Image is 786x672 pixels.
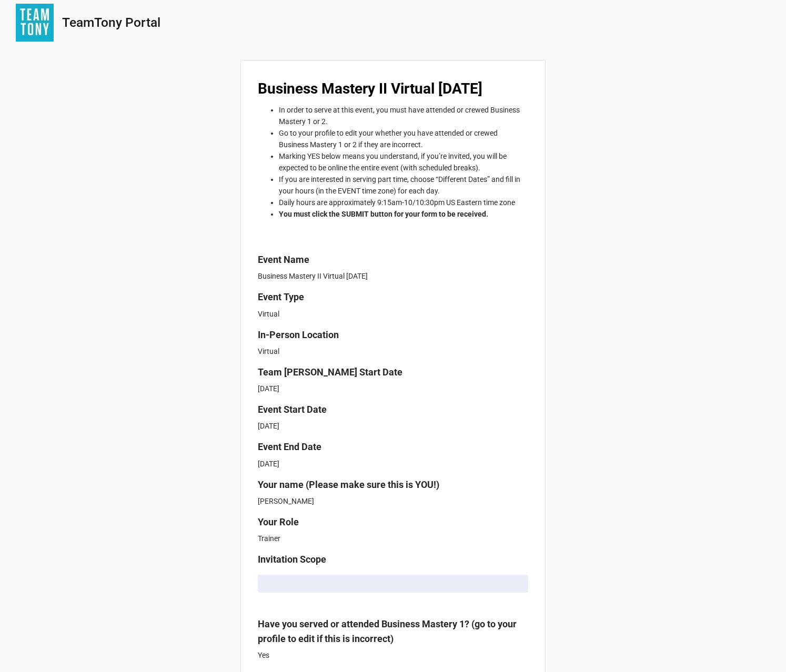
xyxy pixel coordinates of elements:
p: Yes [258,650,528,660]
p: Business Mastery II Virtual [DATE] [258,271,528,281]
li: Marking YES below means you understand, if you’re invited, you will be expected to be online the ... [279,150,528,174]
b: Your Role [258,516,299,527]
li: Daily hours are approximately 9:15am-10/10:30pm US Eastern time zone [279,197,528,208]
p: [DATE] [258,459,528,469]
b: Event Name [258,254,309,265]
img: 5UwrLBl8uj%2Fteamtony.jpg [16,4,54,42]
label: Invitation Scope [258,552,326,567]
b: Team [PERSON_NAME] Start Date [258,366,402,378]
b: Event Start Date [258,404,327,415]
p: Trainer [258,533,528,544]
li: In order to serve at this event, you must have attended or crewed Business Mastery 1 or 2. [279,104,528,127]
p: [PERSON_NAME] [258,496,528,506]
p: Virtual [258,346,528,357]
div: TeamTony Portal [62,16,160,29]
p: Virtual [258,309,528,319]
b: Business Mastery II Virtual [DATE] [258,80,482,97]
b: Event End Date [258,441,321,452]
b: In-Person Location [258,329,339,340]
li: Go to your profile to edit your whether you have attended or crewed Business Mastery 1 or 2 if th... [279,127,528,150]
b: Have you served or attended Business Mastery 1? (go to your profile to edit if this is incorrect) [258,618,517,644]
strong: You must click the SUBMIT button for your form to be received. [279,210,488,218]
li: If you are interested in serving part time, choose “Different Dates” and fill in your hours (in t... [279,174,528,197]
b: Event Type [258,291,304,302]
b: Your name (Please make sure this is YOU!) [258,479,439,490]
p: [DATE] [258,421,528,431]
p: [DATE] [258,383,528,394]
